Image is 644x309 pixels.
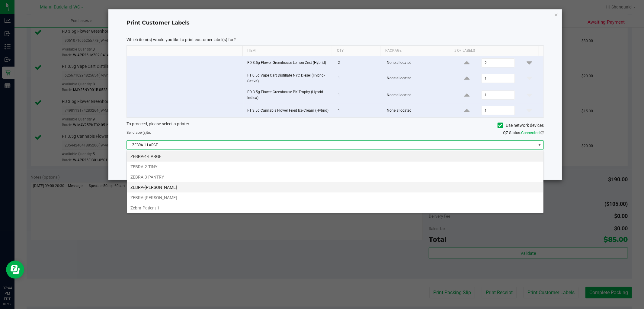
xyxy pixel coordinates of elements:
[127,203,543,213] li: Zebra-Patient 1
[332,46,380,56] th: Qty
[127,162,543,172] li: ZEBRA-2-TINY
[127,151,543,162] li: ZEBRA-1-LARGE
[127,130,151,135] span: Send to:
[127,182,543,192] li: ZEBRA-[PERSON_NAME]
[244,104,334,117] td: FT 3.5g Cannabis Flower Fried Ice Cream (Hybrid)
[334,56,383,70] td: 2
[244,56,334,70] td: FD 3.5g Flower Greenhouse Lemon Zest (Hybrid)
[383,56,453,70] td: None allocated
[122,121,548,130] div: To proceed, please select a printer.
[383,70,453,87] td: None allocated
[334,87,383,104] td: 1
[498,122,544,129] label: Use network devices
[242,46,332,56] th: Item
[127,37,544,42] p: Which item(s) would you like to print customer label(s) for?
[521,130,540,135] span: Connected
[127,19,544,27] h4: Print Customer Labels
[244,87,334,104] td: FD 3.5g Flower Greenhouse PK Trophy (Hybrid-Indica)
[383,104,453,117] td: None allocated
[334,104,383,117] td: 1
[380,46,449,56] th: Package
[6,261,24,279] iframe: Resource center
[503,130,544,135] span: QZ Status:
[244,70,334,87] td: FT 0.5g Vape Cart Distillate NYC Diesel (Hybrid-Sativa)
[334,70,383,87] td: 1
[383,87,453,104] td: None allocated
[127,192,543,203] li: ZEBRA-[PERSON_NAME]
[127,172,543,182] li: ZEBRA-3-PANTRY
[127,141,536,149] span: ZEBRA-1-LARGE
[135,130,147,135] span: label(s)
[449,46,538,56] th: # of labels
